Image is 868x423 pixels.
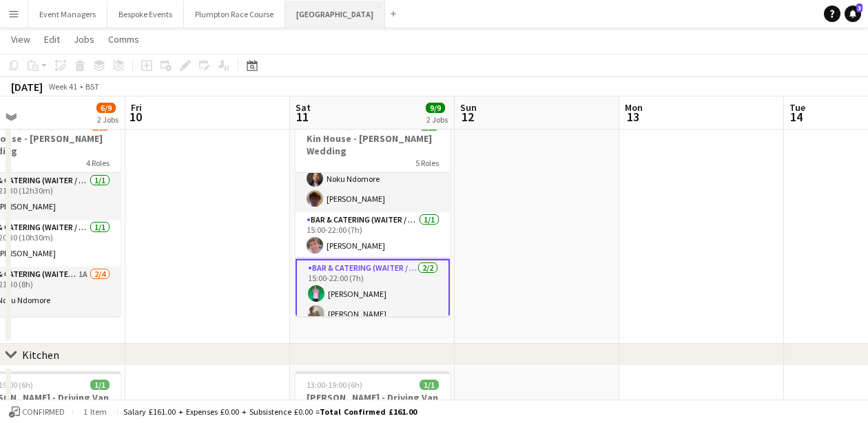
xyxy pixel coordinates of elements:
[107,1,184,28] button: Bespoke Events
[320,406,417,417] span: Total Confirmed £161.00
[96,103,116,113] span: 6/9
[296,101,311,114] span: Sat
[22,348,59,362] div: Kitchen
[458,109,477,125] span: 12
[845,6,861,22] a: 3
[90,380,110,390] span: 1/1
[74,33,94,45] span: Jobs
[39,30,65,48] a: Edit
[103,30,145,48] a: Comms
[296,212,450,259] app-card-role: Bar & Catering (Waiter / waitress)1/115:00-22:00 (7h)[PERSON_NAME]
[131,101,142,114] span: Fri
[420,380,439,390] span: 1/1
[6,30,36,48] a: View
[285,1,385,28] button: [GEOGRAPHIC_DATA]
[11,33,30,45] span: View
[184,1,285,28] button: Plumpton Race Course
[86,158,110,168] span: 4 Roles
[623,109,643,125] span: 13
[293,109,311,125] span: 11
[97,114,118,125] div: 2 Jobs
[426,103,445,113] span: 9/9
[22,407,65,417] span: Confirmed
[7,404,67,420] button: Confirmed
[787,109,805,125] span: 14
[11,80,43,94] div: [DATE]
[296,132,450,157] h3: Kin House - [PERSON_NAME] Wedding
[44,33,60,45] span: Edit
[108,33,139,45] span: Comms
[426,114,448,125] div: 2 Jobs
[129,109,142,125] span: 10
[28,1,107,28] button: Event Managers
[45,81,80,92] span: Week 41
[856,3,862,12] span: 3
[460,101,477,114] span: Sun
[123,406,417,417] div: Salary £161.00 + Expenses £0.00 + Subsistence £0.00 =
[789,101,805,114] span: Tue
[307,380,362,390] span: 13:00-19:00 (6h)
[415,158,439,168] span: 5 Roles
[79,406,112,417] span: 1 item
[296,391,450,416] h3: [PERSON_NAME] - Driving Van & Chef
[85,81,99,92] div: BST
[625,101,643,114] span: Mon
[68,30,100,48] a: Jobs
[296,112,450,316] app-job-card: 09:00-22:00 (13h)8/8Kin House - [PERSON_NAME] Wedding5 Roles[PERSON_NAME]Bar & Catering (Waiter /...
[296,259,450,329] app-card-role: Bar & Catering (Waiter / waitress)2/215:00-22:00 (7h)[PERSON_NAME][PERSON_NAME]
